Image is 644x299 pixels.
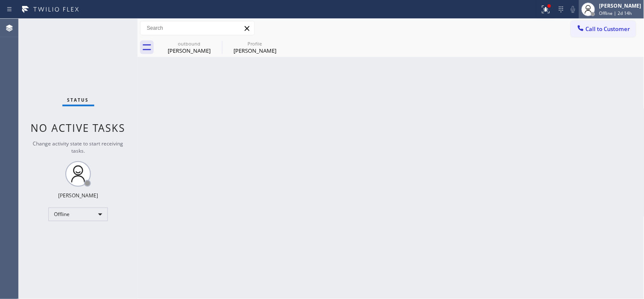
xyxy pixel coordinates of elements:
div: [PERSON_NAME] [157,47,221,54]
button: Call to Customer [571,21,636,37]
span: Status [67,97,89,103]
button: Mute [567,3,579,15]
span: Change activity state to start receiving tasks. [33,140,124,154]
div: Amy Schireson [157,38,221,57]
div: Alfonso Oh [223,38,287,57]
span: Offline | 2d 14h [599,10,632,16]
div: [PERSON_NAME] [599,2,641,9]
span: No active tasks [31,121,126,135]
div: outbound [157,40,221,47]
span: Call to Customer [586,25,630,33]
input: Search [141,21,254,35]
div: Profile [223,40,287,47]
div: [PERSON_NAME] [58,192,98,199]
div: [PERSON_NAME] [223,47,287,54]
div: Offline [48,208,108,221]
